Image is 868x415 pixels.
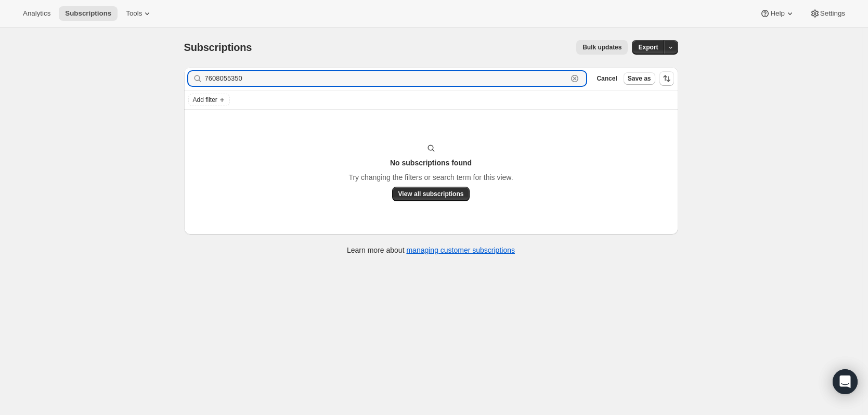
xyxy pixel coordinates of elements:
[348,172,513,183] p: Try changing the filters or search term for this view.
[592,72,621,85] button: Cancel
[390,158,472,168] h3: No subscriptions found
[597,74,617,83] span: Cancel
[659,71,674,86] button: Sort the results
[193,96,217,104] span: Add filter
[754,6,801,21] button: Help
[120,6,159,21] button: Tools
[392,187,470,201] button: View all subscriptions
[347,245,515,255] p: Learn more about
[184,42,252,53] span: Subscriptions
[576,40,628,55] button: Bulk updates
[65,9,111,18] span: Subscriptions
[624,72,655,85] button: Save as
[406,246,515,254] a: managing customer subscriptions
[820,9,845,18] span: Settings
[770,9,784,18] span: Help
[833,369,858,394] div: Open Intercom Messenger
[205,71,568,86] input: Filter subscribers
[17,6,57,21] button: Analytics
[188,94,230,106] button: Add filter
[638,43,658,51] span: Export
[569,73,580,84] button: Clear
[126,9,142,18] span: Tools
[582,43,621,51] span: Bulk updates
[59,6,118,21] button: Subscriptions
[632,40,664,55] button: Export
[628,74,651,83] span: Save as
[23,9,50,18] span: Analytics
[398,190,464,198] span: View all subscriptions
[804,6,851,21] button: Settings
